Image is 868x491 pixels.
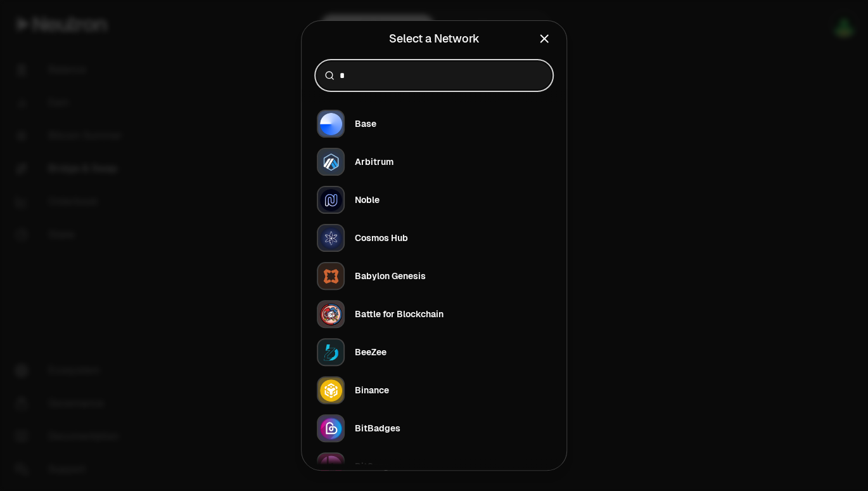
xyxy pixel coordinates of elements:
[320,379,342,402] img: Binance Logo
[320,417,342,440] img: BitBadges Logo
[355,346,386,358] div: BeeZee
[320,265,342,287] img: Babylon Genesis Logo
[309,143,559,181] button: Arbitrum LogoArbitrum LogoArbitrum
[309,295,559,333] button: Battle for Blockchain LogoBattle for Blockchain LogoBattle for Blockchain
[309,409,559,447] button: BitBadges LogoBitBadges LogoBitBadges
[355,460,389,473] div: BitSong
[309,447,559,485] button: BitSong LogoBitSong LogoBitSong
[320,455,342,478] img: BitSong Logo
[537,30,551,48] button: Close
[309,181,559,219] button: Noble LogoNoble LogoNoble
[309,333,559,371] button: BeeZee LogoBeeZee LogoBeeZee
[320,303,342,325] img: Battle for Blockchain Logo
[355,155,393,168] div: Arbitrum
[355,422,400,435] div: BitBadges
[309,371,559,409] button: Binance LogoBinance LogoBinance
[355,193,380,206] div: Noble
[355,270,426,282] div: Babylon Genesis
[320,341,342,363] img: BeeZee Logo
[309,105,559,143] button: Base LogoBase LogoBase
[320,151,342,173] img: Arbitrum Logo
[355,232,408,244] div: Cosmos Hub
[355,308,444,320] div: Battle for Blockchain
[309,257,559,295] button: Babylon Genesis LogoBabylon Genesis LogoBabylon Genesis
[320,227,342,249] img: Cosmos Hub Logo
[389,30,480,48] div: Select a Network
[320,113,342,135] img: Base Logo
[320,189,342,211] img: Noble Logo
[309,219,559,257] button: Cosmos Hub LogoCosmos Hub LogoCosmos Hub
[355,384,389,396] div: Binance
[355,117,376,130] div: Base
